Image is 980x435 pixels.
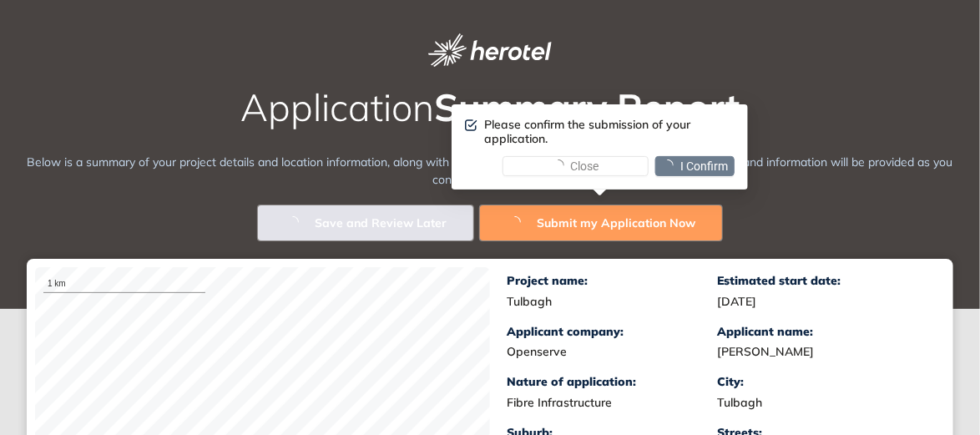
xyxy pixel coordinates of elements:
[718,375,929,389] div: City:
[503,156,649,176] button: Close
[537,214,695,232] span: Submit my Application Now
[571,157,599,175] span: Close
[507,375,718,389] div: Nature of application:
[434,83,740,130] span: Summary Report
[507,396,718,410] div: Fibre Infrastructure
[718,295,929,309] div: [DATE]
[43,276,205,293] div: 1 km
[507,274,718,288] div: Project name:
[507,345,718,359] div: Openserve
[718,396,929,410] div: Tulbagh
[718,325,929,339] div: Applicant name:
[27,87,953,129] h2: Application
[662,159,680,171] span: loading
[507,325,718,339] div: Applicant company:
[718,274,929,288] div: Estimated start date:
[484,118,735,146] div: Please confirm the submission of your application.
[553,159,571,171] span: loading
[507,295,718,309] div: Tulbagh
[680,157,728,175] span: I Confirm
[27,154,953,189] div: Below is a summary of your project details and location information, along with preliminary resul...
[480,205,722,240] button: Submit my Application Now
[718,345,929,359] div: [PERSON_NAME]
[428,33,552,67] img: logo
[655,156,735,176] button: I Confirm
[507,216,537,228] span: loading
